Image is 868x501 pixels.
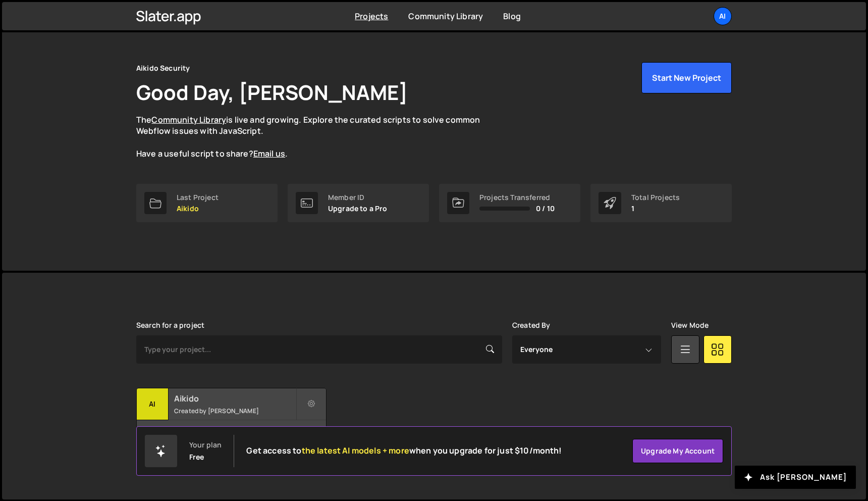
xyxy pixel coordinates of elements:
[151,114,226,125] a: Community Library
[136,114,500,160] p: The is live and growing. Explore the curated scripts to solve common Webflow issues with JavaScri...
[536,205,555,213] span: 0 / 10
[408,11,483,22] a: Community Library
[137,388,169,420] div: Ai
[177,193,219,202] div: Last Project
[246,446,562,456] h2: Get access to when you upgrade for just $10/month!
[136,62,190,74] div: Aikido Security
[328,205,388,213] p: Upgrade to a Pro
[355,11,388,22] a: Projects
[137,420,326,450] div: 10 pages, last updated by [PERSON_NAME] [DATE]
[136,388,327,451] a: Ai Aikido Created by [PERSON_NAME] 10 pages, last updated by [PERSON_NAME] [DATE]
[632,439,723,463] a: Upgrade my account
[328,193,388,202] div: Member ID
[136,184,278,222] a: Last Project Aikido
[512,321,551,329] label: Created By
[136,321,204,329] label: Search for a project
[479,193,555,202] div: Projects Transferred
[174,407,296,415] small: Created by [PERSON_NAME]
[735,466,856,489] button: Ask [PERSON_NAME]
[253,148,285,159] a: Email us
[631,205,680,213] p: 1
[174,393,296,404] h2: Aikido
[136,335,502,364] input: Type your project...
[177,205,219,213] p: Aikido
[136,78,408,106] h1: Good Day, [PERSON_NAME]
[641,62,732,93] button: Start New Project
[302,445,409,456] span: the latest AI models + more
[631,193,680,202] div: Total Projects
[189,453,204,461] div: Free
[671,321,709,329] label: View Mode
[503,11,521,22] a: Blog
[714,7,732,25] a: Ai
[189,441,222,449] div: Your plan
